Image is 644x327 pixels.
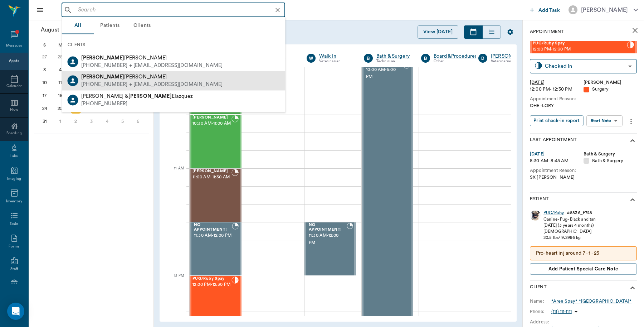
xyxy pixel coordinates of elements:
[55,91,65,101] div: Monday, August 18, 2025
[543,216,596,222] div: Canine - Pug - Black and tan
[530,86,584,93] div: 12:00 PM - 12:30 PM
[584,151,637,158] div: Bath & Surgery
[309,232,347,246] span: 11:30 AM - 12:00 PM
[37,23,87,37] button: August2025
[81,93,193,98] span: [PERSON_NAME] & Elazquez
[81,74,167,80] span: [PERSON_NAME]
[319,53,353,60] a: Walk In
[10,266,18,272] div: Staff
[530,79,584,86] div: [DATE]
[581,6,628,14] div: [PERSON_NAME]
[190,115,241,168] div: BOOKED, 10:30 AM - 11:00 AM
[536,250,631,257] p: Pro-heart inj around 7 - 1 - 25
[543,210,564,216] a: PUG/Ruby
[273,5,283,15] button: Clear
[71,116,81,126] div: Tuesday, September 2, 2025
[6,199,22,204] div: Inventory
[192,169,231,174] span: [PERSON_NAME]
[194,223,232,232] span: NO APPOINTMENT!
[376,58,410,64] div: Technician
[304,222,356,276] div: BOOKED, 11:30 AM - 12:00 PM
[584,79,637,86] div: [PERSON_NAME]
[364,54,373,63] div: B
[33,3,47,17] button: Close drawer
[551,298,631,304] div: *Area Spay* *[GEOGRAPHIC_DATA]*
[548,265,618,273] span: Add patient Special Care Note
[530,136,577,145] p: Last Appointment
[434,58,477,64] div: Other
[192,276,231,281] span: PUG/Ruby Spay
[40,52,50,62] div: Sunday, July 27, 2025
[530,263,637,275] button: Add patient Special Care Note
[81,55,167,61] span: [PERSON_NAME]
[628,196,637,204] svg: show more
[81,100,193,107] div: [PHONE_NUMBER]
[81,81,223,88] div: [PHONE_NUMBER] • [EMAIL_ADDRESS][DOMAIN_NAME]
[192,120,231,127] span: 10:30 AM - 11:00 AM
[39,25,61,35] span: August
[551,309,572,315] p: (111) 111-1111
[530,167,637,174] div: Appointment Reason:
[543,222,596,229] div: [DATE] (3 years 4 months)
[81,55,125,61] b: [PERSON_NAME]
[530,158,584,164] div: 8:30 AM - 8:45 AM
[530,298,551,304] div: Name:
[530,115,584,126] button: Print check-in report
[40,91,50,101] div: Sunday, August 17, 2025
[10,154,18,159] div: Labs
[591,117,611,125] div: Start Note
[530,151,584,158] div: [DATE]
[418,25,458,39] button: View [DATE]
[94,17,126,34] button: Patients
[6,43,23,48] div: Messages
[40,116,50,126] div: Sunday, August 31, 2025
[37,40,53,51] div: S
[133,116,143,126] div: Saturday, September 6, 2025
[165,272,184,290] div: 12 PM
[530,196,549,204] p: Patient
[530,210,541,221] img: Profile Image
[530,28,564,35] p: Appointment
[40,104,50,114] div: Sunday, August 24, 2025
[530,284,547,292] p: Client
[55,52,65,62] div: Monday, July 28, 2025
[543,235,596,241] div: 20.5 lbs / 9.2986 kg
[366,66,403,81] span: 10:00 AM - 5:00 PM
[543,229,596,235] div: [DEMOGRAPHIC_DATA]
[190,168,241,222] div: BOOKED, 11:00 AM - 11:30 AM
[55,104,65,114] div: Monday, August 25, 2025
[128,93,172,98] b: [PERSON_NAME]
[40,65,50,75] div: Sunday, August 3, 2025
[192,174,231,181] span: 11:00 AM - 11:30 AM
[530,174,637,181] div: SX [PERSON_NAME]
[7,176,21,182] div: Imaging
[530,319,551,325] div: Address:
[307,54,316,63] div: W
[530,308,551,315] div: Phone:
[628,23,642,38] button: close
[625,115,637,128] button: more
[533,46,627,53] span: 12:00 PM - 12:30 PM
[434,53,477,60] a: Board &Procedures
[491,53,532,60] a: [PERSON_NAME]
[192,281,231,288] span: 12:00 PM - 12:30 PM
[194,232,232,239] span: 11:30 AM - 12:00 PM
[102,116,112,126] div: Thursday, September 4, 2025
[55,65,65,75] div: Monday, August 4, 2025
[10,221,19,227] div: Tasks
[376,53,410,60] a: Bath & Surgery
[165,165,184,183] div: 11 AM
[62,17,94,34] button: All
[530,102,637,109] div: OHE -LORY
[118,116,128,126] div: Friday, September 5, 2025
[567,210,592,216] div: # 8836_P748
[7,303,24,320] div: Open Intercom Messenger
[628,284,637,292] svg: show more
[527,3,563,16] button: Add Task
[533,41,627,46] span: PUG/Ruby Spay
